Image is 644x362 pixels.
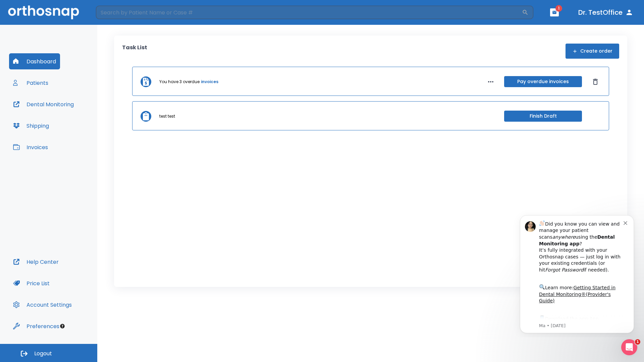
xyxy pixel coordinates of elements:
[9,118,53,134] button: Shipping
[9,139,52,155] button: Invoices
[122,44,147,59] p: Task List
[9,96,78,112] button: Dental Monitoring
[635,339,640,345] span: 1
[621,339,637,355] iframe: Intercom live chat
[201,79,218,85] a: invoices
[510,209,644,337] iframe: Intercom notifications message
[29,105,114,139] div: Download the app: | ​ Let us know if you need help getting started!
[566,44,619,59] button: Create order
[159,113,175,119] p: test test
[34,350,52,357] span: Logout
[114,10,119,16] button: Dismiss notification
[9,318,63,334] button: Preferences
[59,323,65,329] div: Tooltip anchor
[590,76,601,87] button: Dismiss
[555,5,562,12] span: 1
[9,75,52,91] button: Patients
[29,114,114,120] p: Message from Ma, sent 8w ago
[8,5,79,19] img: Orthosnap
[504,111,582,122] button: Finish Draft
[576,6,636,18] button: Dr. TestOffice
[159,79,200,85] p: You have 3 overdue
[9,53,60,69] button: Dashboard
[9,297,76,313] button: Account Settings
[96,6,522,19] input: Search by Patient Name or Case #
[9,254,63,270] button: Help Center
[9,275,54,291] button: Price List
[504,76,582,87] button: Pay overdue invoices
[29,107,89,119] a: App Store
